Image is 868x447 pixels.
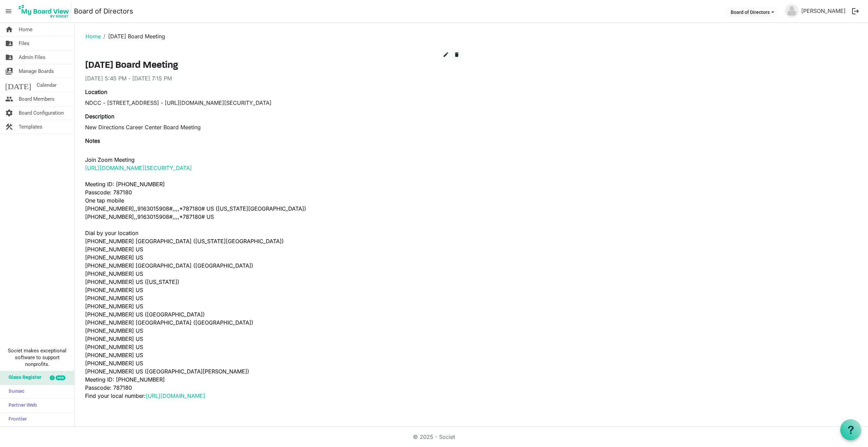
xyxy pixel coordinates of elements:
[19,23,33,36] span: Home
[19,37,29,50] span: Files
[17,3,71,20] img: My Board View Logo
[146,392,205,399] a: [URL][DOMAIN_NAME]
[101,32,165,40] li: [DATE] Board Meeting
[441,50,451,60] button: edit
[785,4,798,18] img: no-profile-picture.svg
[454,52,460,58] span: delete
[85,88,107,96] label: Location
[5,64,13,78] span: switch_account
[5,37,13,50] span: folder_shared
[452,50,461,60] button: delete
[5,106,13,120] span: settings
[85,33,101,40] a: Home
[37,78,57,92] span: Calendar
[5,120,13,134] span: construction
[2,5,15,18] span: menu
[19,92,55,106] span: Board Members
[3,347,71,368] span: Societ makes exceptional software to support nonprofits.
[85,156,306,399] span: Join Zoom Meeting Meeting ID: [PHONE_NUMBER] Passcode: 787180 One tap mobile [PHONE_NUMBER],,9163...
[413,433,455,440] a: © 2025 - Societ
[5,371,41,385] span: Glass Register
[85,164,192,171] a: [URL][DOMAIN_NAME][SECURITY_DATA]
[85,137,100,145] label: Notes
[848,4,863,18] button: logout
[5,51,13,64] span: folder_shared
[85,74,461,82] div: [DATE] 5:45 PM - [DATE] 7:15 PM
[85,112,114,120] label: Description
[85,99,461,107] div: NDCC - [STREET_ADDRESS] - [URL][DOMAIN_NAME][SECURITY_DATA]
[85,60,461,72] h3: [DATE] Board Meeting
[19,120,42,134] span: Templates
[5,413,27,426] span: Frontier
[5,399,37,412] span: Partner Web
[74,4,133,18] a: Board of Directors
[5,385,24,399] span: Sumac
[726,7,778,17] button: Board of Directors dropdownbutton
[19,51,45,64] span: Admin Files
[19,106,64,120] span: Board Configuration
[85,123,461,131] p: New Directions Career Center Board Meeting
[443,52,449,58] span: edit
[5,92,13,106] span: people
[798,4,848,18] a: [PERSON_NAME]
[5,78,31,92] span: [DATE]
[5,23,13,36] span: home
[19,64,54,78] span: Manage Boards
[56,375,65,380] div: new
[17,3,74,20] a: My Board View Logo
